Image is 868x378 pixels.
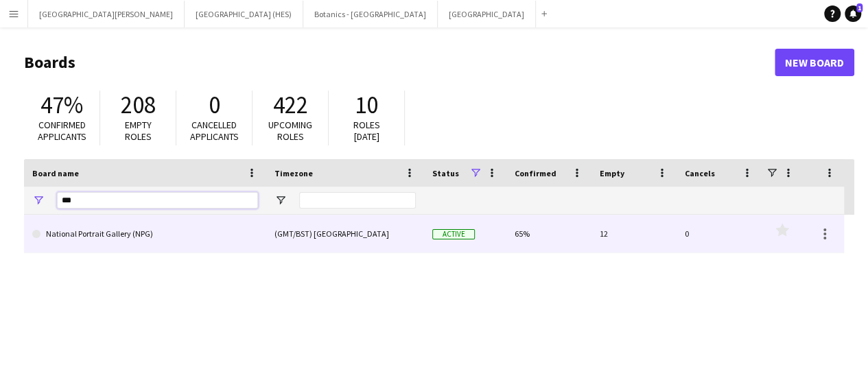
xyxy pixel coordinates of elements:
[775,49,854,76] a: New Board
[845,5,861,22] a: 1
[121,90,156,120] span: 208
[685,168,715,178] span: Cancels
[274,194,287,206] button: Open Filter Menu
[353,119,380,143] span: Roles [DATE]
[515,168,556,178] span: Confirmed
[266,215,424,252] div: (GMT/BST) [GEOGRAPHIC_DATA]
[40,90,83,120] span: 47%
[273,90,308,120] span: 422
[32,168,79,178] span: Board name
[32,194,45,206] button: Open Filter Menu
[209,90,220,120] span: 0
[856,3,863,12] span: 1
[677,215,762,252] div: 0
[432,229,475,239] span: Active
[268,119,312,143] span: Upcoming roles
[438,1,536,27] button: [GEOGRAPHIC_DATA]
[506,215,591,252] div: 65%
[185,1,303,27] button: [GEOGRAPHIC_DATA] (HES)
[303,1,438,27] button: Botanics - [GEOGRAPHIC_DATA]
[32,215,258,253] a: National Portrait Gallery (NPG)
[57,192,258,209] input: Board name Filter Input
[600,168,624,178] span: Empty
[38,119,86,143] span: Confirmed applicants
[299,192,416,209] input: Timezone Filter Input
[432,168,459,178] span: Status
[24,52,775,73] h1: Boards
[190,119,239,143] span: Cancelled applicants
[28,1,185,27] button: [GEOGRAPHIC_DATA][PERSON_NAME]
[125,119,152,143] span: Empty roles
[355,90,378,120] span: 10
[274,168,313,178] span: Timezone
[591,215,677,252] div: 12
